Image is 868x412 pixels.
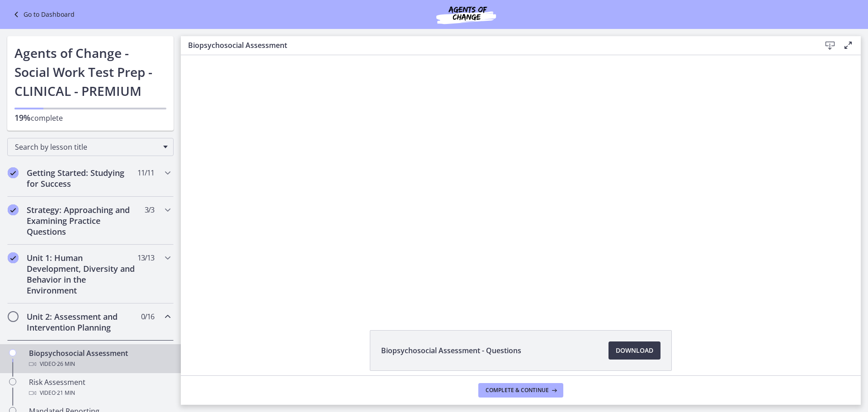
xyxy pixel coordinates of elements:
button: Complete & continue [478,383,563,398]
p: complete [14,112,166,123]
div: Search by lesson title [7,138,174,156]
i: Completed [8,167,19,178]
span: Biopsychosocial Assessment - Questions [381,345,521,356]
div: Video [29,359,170,369]
img: Agents of Change [412,4,520,25]
div: Risk Assessment [29,377,170,398]
div: Biopsychosocial Assessment [29,348,170,369]
span: Download [616,345,653,356]
h2: Unit 1: Human Development, Diversity and Behavior in the Environment [27,252,137,296]
iframe: Video Lesson [181,55,861,309]
a: Go to Dashboard [11,9,75,20]
span: Complete & continue [486,387,549,394]
h2: Strategy: Approaching and Examining Practice Questions [27,204,137,237]
i: Completed [8,252,19,263]
h3: Biopsychosocial Assessment [188,40,807,51]
h1: Agents of Change - Social Work Test Prep - CLINICAL - PREMIUM [14,43,166,100]
span: · 26 min [56,359,75,369]
div: Video [29,388,170,398]
h2: Getting Started: Studying for Success [27,167,137,189]
span: 11 / 11 [137,167,154,178]
span: 3 / 3 [145,204,154,215]
a: Download [609,341,660,360]
span: · 21 min [56,388,75,398]
i: Completed [8,204,19,215]
span: 13 / 13 [137,252,154,263]
span: Search by lesson title [15,142,159,152]
h2: Unit 2: Assessment and Intervention Planning [27,311,137,333]
span: 0 / 16 [141,311,154,322]
span: 19% [14,112,31,123]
